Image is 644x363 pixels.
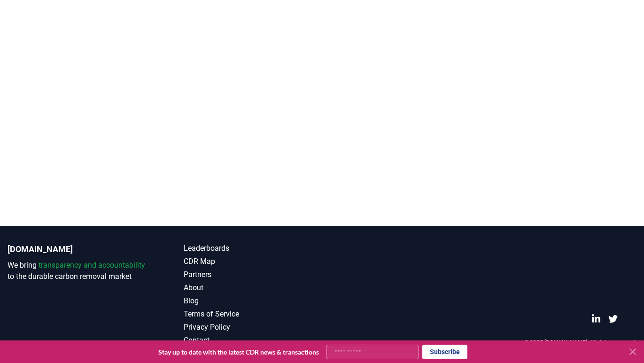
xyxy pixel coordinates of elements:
p: © 2025 [DOMAIN_NAME]. All rights reserved. [524,339,636,346]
